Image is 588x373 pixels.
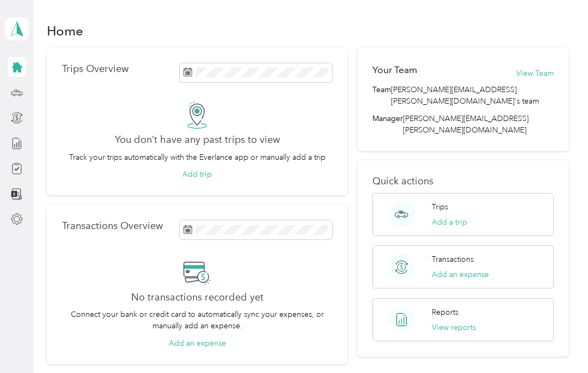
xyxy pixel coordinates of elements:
span: [PERSON_NAME][EMAIL_ADDRESS][PERSON_NAME][DOMAIN_NAME]'s team [391,84,554,107]
h2: Your Team [372,63,417,77]
p: Transactions Overview [62,220,163,232]
p: Trips [432,201,448,213]
button: View Team [516,68,554,79]
p: Reports [432,306,458,318]
button: Add an expense [169,338,226,349]
h2: No transactions recorded yet [131,292,264,303]
span: [PERSON_NAME][EMAIL_ADDRESS][PERSON_NAME][DOMAIN_NAME] [403,114,529,135]
iframe: Everlance-gr Chat Button Frame [527,312,588,373]
button: Add a trip [432,216,467,228]
p: Connect your bank or credit card to automatically sync your expenses, or manually add an expense. [62,309,333,332]
p: Trips Overview [62,63,128,75]
span: Team [372,84,391,107]
h1: Home [47,25,83,37]
button: Add trip [182,169,212,180]
p: Transactions [432,254,474,265]
h2: You don’t have any past trips to view [115,134,280,146]
button: View reports [432,322,476,333]
p: Quick actions [372,176,554,187]
button: Add an expense [432,269,489,280]
span: Manager [372,113,403,136]
p: Track your trips automatically with the Everlance app or manually add a trip [69,152,326,163]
